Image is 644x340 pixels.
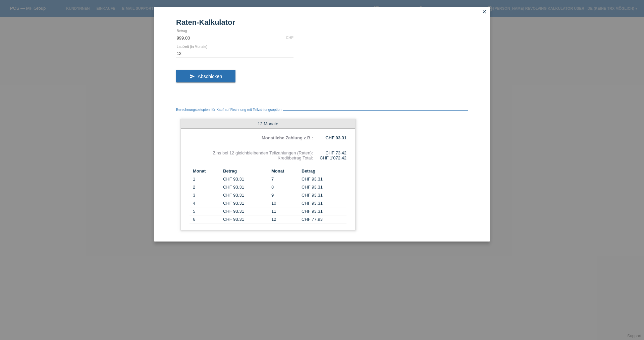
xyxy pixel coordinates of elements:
[223,199,268,207] td: CHF 93.31
[268,207,302,215] td: 11
[190,175,223,183] td: 1
[181,119,355,129] div: 12 Monate
[268,199,302,207] td: 10
[176,70,235,83] button: send Abschicken
[223,167,268,175] th: Betrag
[223,215,268,223] td: CHF 93.31
[302,175,346,183] td: CHF 93.31
[223,207,268,215] td: CHF 93.31
[268,167,302,175] th: Monat
[268,215,302,223] td: 12
[176,108,283,112] span: Berechnungsbeispiele für Kauf auf Rechnung mit Teilzahlungsoption
[302,191,346,199] td: CHF 93.31
[480,8,489,16] a: close
[268,183,302,191] td: 8
[482,9,487,14] i: close
[313,155,346,160] div: CHF 1'072.42
[190,191,223,199] td: 3
[190,183,223,191] td: 2
[223,175,268,183] td: CHF 93.31
[190,167,223,175] th: Monat
[190,155,313,160] div: Kreditbetrag Total:
[190,199,223,207] td: 4
[302,183,346,191] td: CHF 93.31
[302,207,346,215] td: CHF 93.31
[190,215,223,223] td: 6
[223,191,268,199] td: CHF 93.31
[268,175,302,183] td: 7
[190,150,313,155] div: Zins bei 12 gleichbleibenden Teilzahlungen (Raten):
[286,36,293,40] div: CHF
[198,74,222,79] span: Abschicken
[176,18,468,26] h1: Raten-Kalkulator
[313,150,346,155] div: CHF 73.42
[302,199,346,207] td: CHF 93.31
[223,183,268,191] td: CHF 93.31
[190,207,223,215] td: 5
[262,135,313,140] b: Monatliche Zahlung z.B.:
[325,135,346,140] b: CHF 93.31
[302,215,346,223] td: CHF 77.93
[302,167,346,175] th: Betrag
[268,191,302,199] td: 9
